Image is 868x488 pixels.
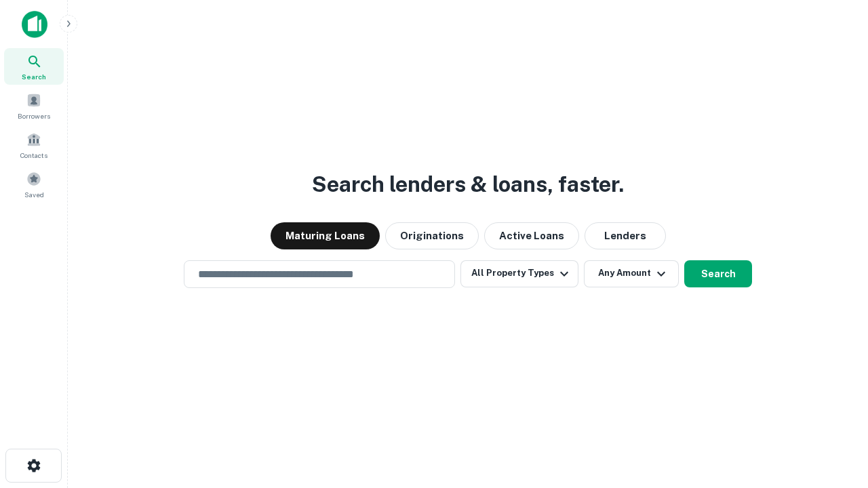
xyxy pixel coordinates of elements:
[385,222,479,249] button: Originations
[24,189,44,200] span: Saved
[585,222,666,249] button: Lenders
[684,260,752,287] button: Search
[4,166,64,203] a: Saved
[4,87,64,124] a: Borrowers
[800,336,868,401] iframe: Chat Widget
[312,168,624,201] h3: Search lenders & loans, faster.
[4,48,64,85] a: Search
[18,110,50,121] span: Borrowers
[584,260,679,287] button: Any Amount
[460,260,578,287] button: All Property Types
[4,127,64,163] a: Contacts
[20,150,47,161] span: Contacts
[22,11,47,38] img: capitalize-icon.png
[484,222,579,249] button: Active Loans
[22,71,46,82] span: Search
[271,222,380,249] button: Maturing Loans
